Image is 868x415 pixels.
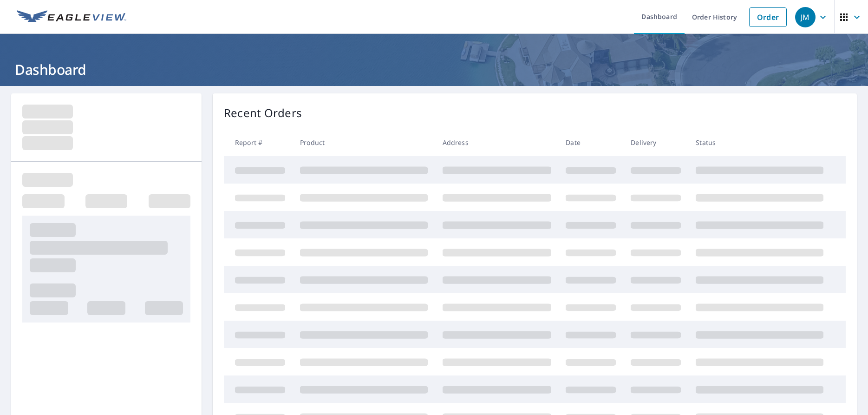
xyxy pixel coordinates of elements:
[224,129,293,156] th: Report #
[558,129,623,156] th: Date
[224,105,302,121] p: Recent Orders
[749,7,787,27] a: Order
[795,7,816,27] div: JM
[293,129,435,156] th: Product
[435,129,559,156] th: Address
[623,129,688,156] th: Delivery
[17,10,126,24] img: EV Logo
[688,129,831,156] th: Status
[11,60,857,79] h1: Dashboard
